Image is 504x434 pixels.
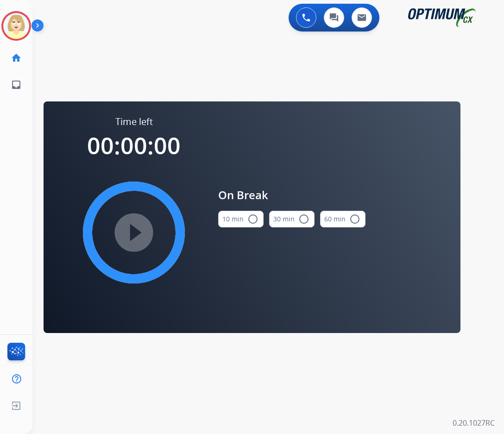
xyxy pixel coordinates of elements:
span: Time left [115,115,153,128]
p: 0.20.1027RC [453,417,495,428]
button: 10 min [218,211,264,227]
mat-icon: radio_button_unchecked [247,214,258,225]
span: 00:00:00 [87,130,181,161]
mat-icon: home [11,52,22,63]
mat-icon: radio_button_unchecked [298,214,309,225]
span: On Break [218,187,365,203]
button: 60 min [320,211,365,227]
button: 30 min [269,211,315,227]
mat-icon: radio_button_unchecked [349,214,360,225]
mat-icon: inbox [11,79,22,90]
img: avatar [3,13,29,39]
